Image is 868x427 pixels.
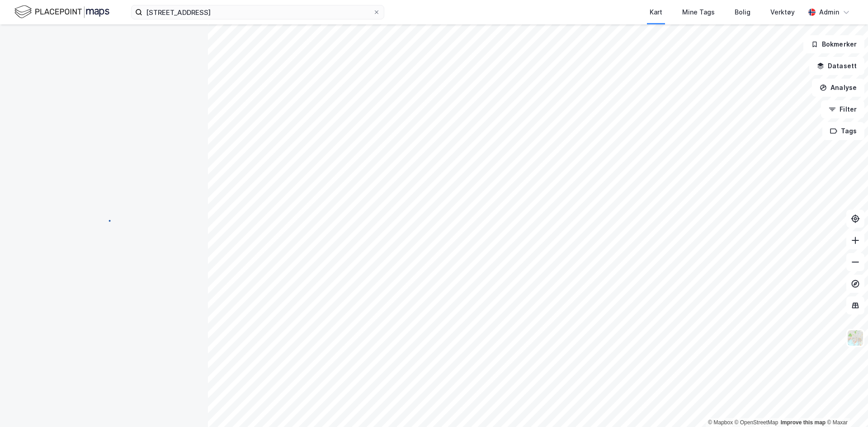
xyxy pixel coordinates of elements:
img: spinner.a6d8c91a73a9ac5275cf975e30b51cfb.svg [97,213,111,228]
a: Improve this map [781,419,826,426]
div: Verktøy [770,7,795,18]
img: logo.f888ab2527a4732fd821a326f86c7f29.svg [14,4,109,20]
div: Mine Tags [682,7,715,18]
button: Analyse [812,79,864,97]
div: Bolig [735,7,750,18]
a: OpenStreetMap [735,419,778,426]
div: Kart [650,7,662,18]
button: Filter [821,100,864,118]
a: Mapbox [708,419,733,426]
button: Tags [822,122,864,140]
button: Bokmerker [803,35,864,53]
iframe: Chat Widget [823,384,868,427]
div: Admin [819,7,839,18]
img: Z [847,329,864,347]
input: Søk på adresse, matrikkel, gårdeiere, leietakere eller personer [142,5,373,19]
button: Datasett [809,57,864,75]
div: Kontrollprogram for chat [823,384,868,427]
